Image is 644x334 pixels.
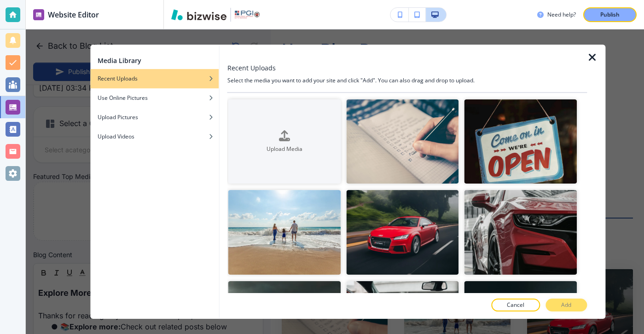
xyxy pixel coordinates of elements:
h4: Select the media you want to add your site and click "Add". You can also drag and drop to upload. [227,76,587,85]
img: editor icon [33,9,44,20]
button: Use Online Pictures [90,88,219,108]
h3: Recent Uploads [227,63,276,73]
h4: Use Online Pictures [98,94,148,102]
h4: Upload Media [228,145,341,153]
h4: Recent Uploads [98,75,138,83]
button: Publish [583,7,637,22]
button: Recent Uploads [90,69,219,88]
h4: Upload Pictures [98,113,138,121]
h2: Website Editor [48,9,99,20]
p: Cancel [507,301,524,309]
img: Bizwise Logo [171,9,226,20]
img: Your Logo [235,11,260,18]
button: Cancel [491,299,540,311]
h2: Media Library [98,56,141,65]
button: Upload Pictures [90,108,219,127]
h3: Need help? [547,11,576,19]
button: Upload Videos [90,127,219,146]
h4: Upload Videos [98,132,134,141]
button: Upload Media [228,99,341,184]
p: Publish [600,11,620,19]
